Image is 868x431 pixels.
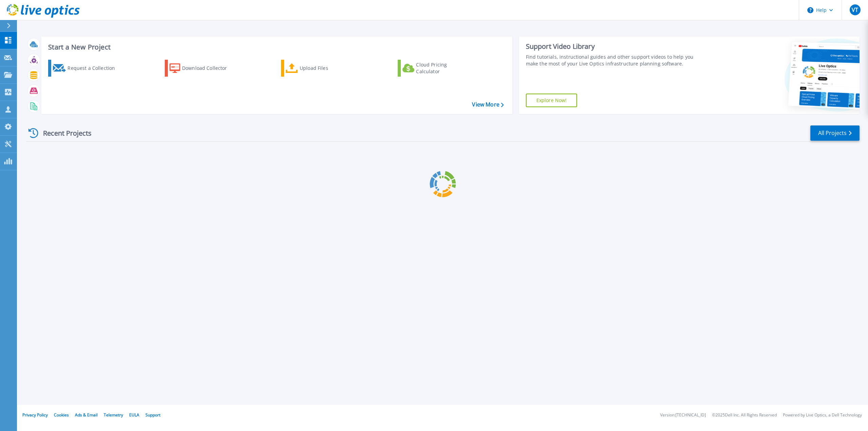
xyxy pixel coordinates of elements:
div: Recent Projects [26,125,101,141]
span: VT [852,7,858,13]
a: Explore Now! [526,94,577,107]
div: Support Video Library [526,42,702,51]
a: All Projects [810,125,860,141]
li: Powered by Live Optics, a Dell Technology [783,413,862,417]
a: Request a Collection [48,60,124,77]
div: Cloud Pricing Calculator [416,61,470,75]
a: Support [145,412,160,418]
h3: Start a New Project [48,43,504,51]
a: View More [472,101,504,108]
a: Ads & Email [75,412,98,418]
a: Cloud Pricing Calculator [398,60,473,77]
a: Download Collector [165,60,240,77]
a: EULA [129,412,139,418]
a: Upload Files [281,60,357,77]
a: Privacy Policy [22,412,48,418]
div: Upload Files [300,61,354,75]
a: Telemetry [104,412,123,418]
a: Cookies [54,412,69,418]
div: Download Collector [182,61,236,75]
li: Version: [TECHNICAL_ID] [660,413,706,417]
li: © 2025 Dell Inc. All Rights Reserved [712,413,777,417]
div: Request a Collection [67,61,122,75]
div: Find tutorials, instructional guides and other support videos to help you make the most of your L... [526,54,702,67]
